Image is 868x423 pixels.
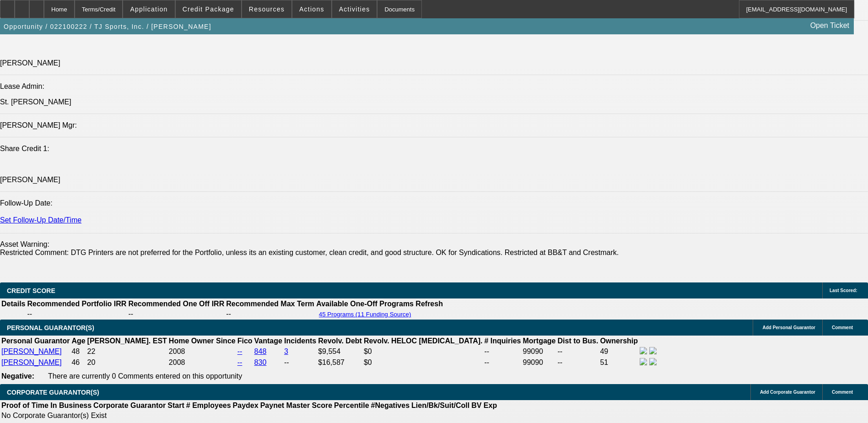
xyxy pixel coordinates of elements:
[640,347,647,354] img: facebook-icon.png
[123,0,174,18] button: Application
[7,389,99,396] span: CORPORATE GUARANTOR(S)
[471,401,497,409] b: BV Exp
[523,347,556,357] td: 99090
[484,358,521,368] td: --
[364,337,483,345] b: Revolv. HELOC [MEDICAL_DATA].
[1,401,92,410] th: Proof of Time In Business
[233,401,259,409] b: Paydex
[183,5,234,13] span: Credit Package
[169,337,236,345] b: Home Owner Since
[167,401,184,409] b: Start
[71,358,86,368] td: 46
[226,309,315,319] td: --
[284,358,317,368] td: --
[318,358,362,368] td: $16,587
[169,347,185,355] span: 2008
[242,0,291,18] button: Resources
[87,337,167,345] b: [PERSON_NAME]. EST
[93,401,166,409] b: Corporate Guarantor
[557,347,599,357] td: --
[523,337,556,345] b: Mortgage
[558,337,598,345] b: Dist to Bus.
[254,337,282,345] b: Vantage
[299,5,324,13] span: Actions
[284,347,288,355] a: 3
[226,299,315,309] th: Recommended Max Term
[760,390,815,395] span: Add Corporate Guarantor
[186,401,231,409] b: # Employees
[260,401,332,409] b: Paynet Master Score
[237,358,243,366] a: --
[128,309,225,319] td: --
[292,0,331,18] button: Actions
[599,358,638,368] td: 51
[599,347,638,357] td: 49
[71,337,85,345] b: Age
[87,358,167,368] td: 20
[87,347,167,357] td: 22
[130,5,167,13] span: Application
[649,347,657,354] img: linkedin-icon.png
[237,347,243,355] a: --
[807,18,853,33] a: Open Ticket
[1,347,62,355] a: [PERSON_NAME]
[237,337,253,345] b: Fico
[1,411,501,420] td: No Corporate Guarantor(s) Exist
[71,347,86,357] td: 48
[169,358,185,366] span: 2008
[48,372,242,380] span: There are currently 0 Comments entered on this opportunity
[4,23,211,30] span: Opportunity / 022100222 / TJ Sports, Inc. / [PERSON_NAME]
[415,299,443,309] th: Refresh
[254,358,267,366] a: 830
[363,358,483,368] td: $0
[1,299,26,309] th: Details
[523,358,556,368] td: 99090
[830,288,857,293] span: Last Scored:
[318,337,362,345] b: Revolv. Debt
[128,299,225,309] th: Recommended One Off IRR
[316,299,415,309] th: Available One-Off Programs
[254,347,267,355] a: 848
[832,325,853,330] span: Comment
[640,358,647,365] img: facebook-icon.png
[27,309,127,319] td: --
[832,390,853,395] span: Comment
[284,337,316,345] b: Incidents
[176,0,241,18] button: Credit Package
[371,401,410,409] b: #Negatives
[1,358,62,366] a: [PERSON_NAME]
[484,337,521,345] b: # Inquiries
[334,401,369,409] b: Percentile
[7,287,55,294] span: CREDIT SCORE
[27,299,127,309] th: Recommended Portfolio IRR
[339,5,370,13] span: Activities
[557,358,599,368] td: --
[411,401,469,409] b: Lien/Bk/Suit/Coll
[332,0,377,18] button: Activities
[363,347,483,357] td: $0
[249,5,285,13] span: Resources
[7,324,94,331] span: PERSONAL GUARANTOR(S)
[316,310,414,318] button: 45 Programs (11 Funding Source)
[318,347,362,357] td: $9,554
[1,337,70,345] b: Personal Guarantor
[600,337,638,345] b: Ownership
[649,358,657,365] img: linkedin-icon.png
[484,347,521,357] td: --
[1,372,34,380] b: Negative:
[762,325,815,330] span: Add Personal Guarantor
